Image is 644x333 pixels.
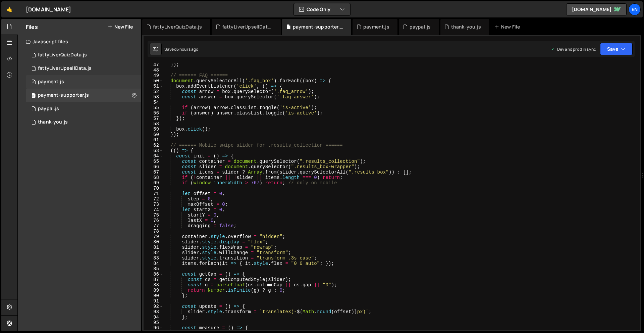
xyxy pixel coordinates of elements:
div: 48 [144,67,163,73]
div: 80 [144,239,163,245]
div: 61 [144,137,163,143]
div: 62 [144,143,163,148]
a: 🤙 [1,1,18,17]
div: payment-supporter.js [293,23,343,30]
div: fattyLiverUpsellData.js [222,23,273,30]
div: 96 [144,325,163,331]
div: 89 [144,288,163,293]
div: 57 [144,116,163,121]
div: 66 [144,164,163,170]
span: 0 [32,80,36,85]
div: 85 [144,266,163,272]
button: Save [600,43,633,55]
div: 52 [144,89,163,94]
div: 72 [144,196,163,202]
div: 95 [144,320,163,325]
div: 16956/46566.js [26,48,143,62]
div: 81 [144,245,163,250]
div: 6 hours ago [176,46,199,52]
div: 68 [144,175,163,180]
div: payment-supporter.js [38,92,89,98]
div: 75 [144,212,163,218]
div: 94 [144,315,163,320]
div: paypal.js [38,106,59,112]
div: 87 [144,277,163,282]
div: 50 [144,78,163,84]
div: Javascript files [18,35,141,48]
div: 76 [144,218,163,223]
a: [DOMAIN_NAME] [566,3,627,15]
div: 67 [144,170,163,175]
div: thank-you.js [26,115,143,129]
div: 54 [144,100,163,105]
div: payment.js [38,79,64,85]
div: 92 [144,304,163,309]
div: 91 [144,298,163,304]
div: 93 [144,309,163,315]
div: 60 [144,132,163,137]
div: Dev and prod in sync [550,46,596,52]
div: 84 [144,261,163,266]
div: 47 [144,62,163,67]
div: 64 [144,153,163,159]
div: 16956/46565.js [26,62,143,75]
div: Saved [164,46,199,52]
button: Code Only [294,3,350,15]
div: 51 [144,84,163,89]
div: thank-you.js [38,119,68,125]
div: 56 [144,110,163,116]
div: 83 [144,255,163,261]
button: New File [108,24,133,30]
div: 49 [144,73,163,78]
div: thank-you.js [451,23,481,30]
div: 55 [144,105,163,110]
div: 86 [144,272,163,277]
div: 59 [144,127,163,132]
div: [DOMAIN_NAME] [26,5,71,13]
div: 16956/46552.js [26,89,143,102]
div: fattyLiverUpsellData.js [38,65,92,72]
a: En [629,3,641,15]
div: 74 [144,207,163,212]
div: 69 [144,180,163,186]
div: 16956/46551.js [26,75,143,89]
div: 58 [144,121,163,127]
div: 78 [144,229,163,234]
div: payment.js [363,23,389,30]
div: 65 [144,159,163,164]
div: 90 [144,293,163,298]
div: 16956/46550.js [26,102,143,115]
div: 79 [144,234,163,239]
div: 53 [144,94,163,100]
div: fattyLiverQuizData.js [38,52,87,58]
h2: Files [26,23,38,31]
div: 71 [144,191,163,196]
div: 73 [144,202,163,207]
div: paypal.js [410,23,431,30]
div: 70 [144,186,163,191]
div: New File [494,23,523,30]
span: 0 [32,93,36,99]
div: fattyLiverQuizData.js [153,23,202,30]
div: 88 [144,282,163,288]
div: 77 [144,223,163,229]
div: 82 [144,250,163,255]
div: 63 [144,148,163,153]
